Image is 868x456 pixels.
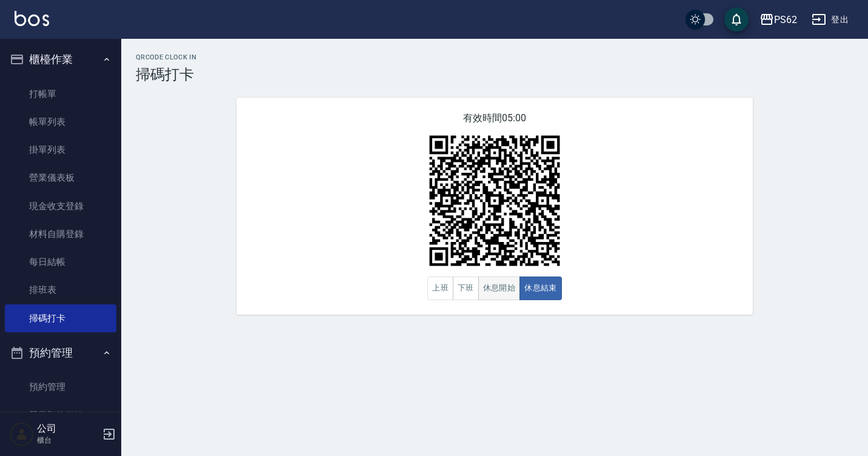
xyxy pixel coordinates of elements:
[15,11,49,26] img: Logo
[724,7,749,32] button: save
[5,337,116,369] button: 預約管理
[37,423,99,435] h5: 公司
[5,373,116,401] a: 預約管理
[37,435,99,446] p: 櫃台
[5,220,116,248] a: 材料自購登錄
[5,80,116,108] a: 打帳單
[5,248,116,276] a: 每日結帳
[5,164,116,192] a: 營業儀表板
[136,53,853,61] h2: QRcode Clock In
[5,401,116,429] a: 單日預約紀錄
[5,192,116,220] a: 現金收支登錄
[5,44,116,75] button: 櫃檯作業
[519,277,562,300] button: 休息結束
[5,276,116,304] a: 排班表
[453,277,479,300] button: 下班
[236,98,753,315] div: 有效時間 05:00
[478,277,521,300] button: 休息開始
[5,136,116,164] a: 掛單列表
[5,304,116,332] a: 掃碼打卡
[10,422,34,446] img: Person
[755,7,802,32] button: PS62
[427,277,453,300] button: 上班
[774,12,797,27] div: PS62
[5,108,116,136] a: 帳單列表
[807,8,853,31] button: 登出
[136,66,853,83] h3: 掃碼打卡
